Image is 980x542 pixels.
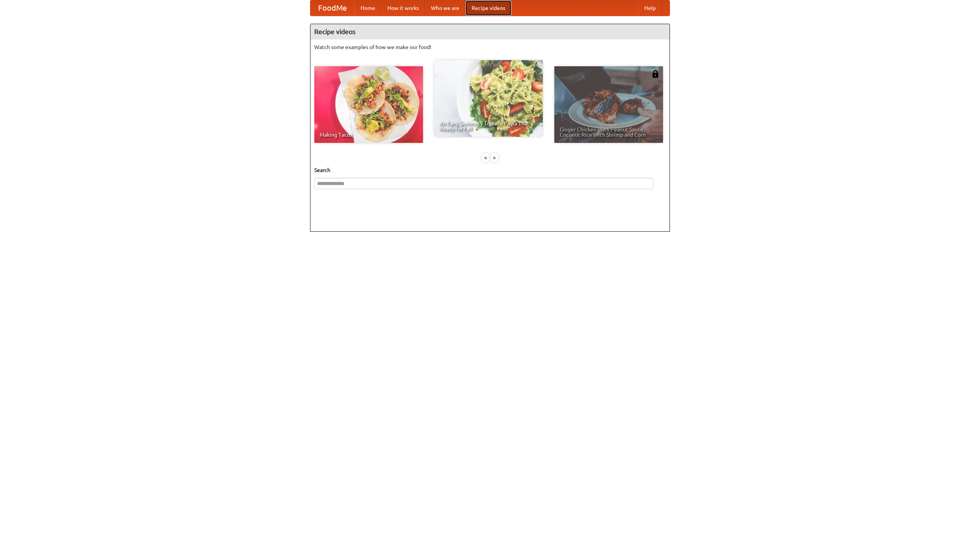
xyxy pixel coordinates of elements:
img: 483408.png [652,70,659,78]
a: Who we are [425,0,465,16]
span: An Easy, Summery Tomato Pasta That's Ready for Fall [439,121,537,131]
a: How it works [381,0,425,16]
div: » [491,153,498,162]
a: Help [638,0,662,16]
a: Home [354,0,381,16]
span: Making Tacos [320,132,418,138]
h4: Recipe videos [310,24,670,39]
a: Recipe videos [465,0,511,16]
a: FoodMe [310,0,354,16]
p: Watch some examples of how we make our food! [314,43,666,51]
h5: Search [314,166,666,174]
a: An Easy, Summery Tomato Pasta That's Ready for Fall [434,60,543,137]
div: « [482,153,489,162]
a: Making Tacos [314,66,423,143]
